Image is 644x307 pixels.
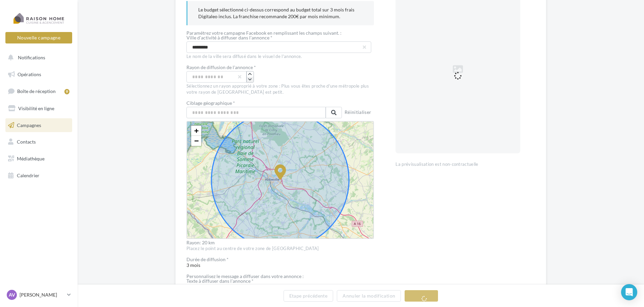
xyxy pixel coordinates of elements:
[186,35,369,40] label: Ville d'activité à diffuser dans l'annonce *
[17,139,36,145] span: Contacts
[186,257,374,268] span: 3 mois
[18,105,54,111] span: Visibilité en ligne
[5,288,72,301] a: AV [PERSON_NAME]
[5,32,72,43] button: Nouvelle campagne
[191,136,201,146] a: Zoom out
[186,240,374,245] div: Rayon: 20 km
[64,89,69,94] div: 9
[4,168,74,183] a: Calendrier
[4,51,71,65] button: Notifications
[17,88,56,94] span: Boîte de réception
[621,284,637,300] div: Open Intercom Messenger
[18,55,45,60] span: Notifications
[186,274,374,279] div: Personnalisez le message a diffuser dans votre annonce :
[4,152,74,166] a: Médiathèque
[17,156,45,161] span: Médiathèque
[186,101,342,105] label: Ciblage géographique *
[4,101,74,116] a: Visibilité en ligne
[198,6,363,20] p: Le budget sélectionné ci-dessus correspond au budget total sur 3 mois frais Digitaleo inclus. La ...
[20,291,64,298] p: [PERSON_NAME]
[186,279,374,283] label: Texte à diffuser dans l'annonce *
[4,84,74,98] a: Boîte de réception9
[191,126,201,136] a: Zoom in
[342,108,374,118] button: Réinitialiser
[186,246,374,252] div: Placez le point au centre de votre zone de [GEOGRAPHIC_DATA]
[186,54,374,60] div: Le nom de la ville sera diffusé dans le visuel de l'annonce.
[17,122,41,128] span: Campagnes
[194,126,199,135] span: +
[186,31,374,35] div: Paramétrez votre campagne Facebook en remplissant les champs suivant. :
[18,71,41,77] span: Opérations
[9,291,15,298] span: AV
[337,290,401,302] button: Annuler la modification
[4,67,74,82] a: Opérations
[4,135,74,149] a: Contacts
[186,257,374,262] div: Durée de diffusion *
[17,173,39,178] span: Calendrier
[4,118,74,132] a: Campagnes
[186,83,374,95] div: Sélectionnez un rayon approprié à votre zone : Plus vous êtes proche d'une métropole plus votre r...
[284,290,333,302] button: Etape précédente
[194,136,199,145] span: −
[186,65,256,70] label: Rayon de diffusion de l'annonce *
